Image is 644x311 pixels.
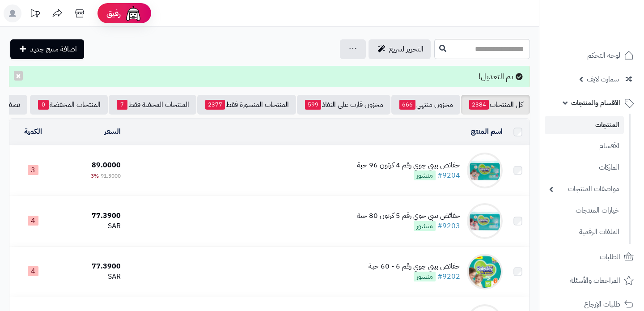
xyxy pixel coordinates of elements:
[30,95,108,115] a: المنتجات المخفضة0
[369,39,431,59] a: التحرير لسريع
[414,272,436,281] span: منشور
[38,100,49,110] span: 0
[600,251,620,263] span: الطلبات
[297,95,390,115] a: مخزون قارب على النفاذ599
[545,222,624,242] a: الملفات الرقمية
[117,100,127,110] span: 7
[545,246,639,268] a: الطلبات
[545,45,639,66] a: لوحة التحكم
[60,272,121,282] div: SAR
[467,254,503,290] img: حفائض بيبي جوي رقم 6 - 60 حبة
[24,4,46,25] a: تحديثات المنصة
[28,216,38,226] span: 4
[545,158,624,177] a: الماركات
[197,95,296,115] a: المنتجات المنشورة فقط2377
[584,298,620,311] span: طلبات الإرجاع
[101,172,121,180] span: 91.3000
[28,266,38,276] span: 4
[205,100,225,110] span: 2377
[369,261,460,272] div: حفائض بيبي جوي رقم 6 - 60 حبة
[461,95,530,115] a: كل المنتجات2384
[437,271,460,282] a: #9202
[399,100,415,110] span: 666
[60,221,121,231] div: SAR
[545,270,639,291] a: المراجعات والأسئلة
[92,160,121,170] span: 89.0000
[467,203,503,239] img: حفائض بيبي جوي رقم 5 كرتون 80 حبة
[106,8,121,19] span: رفيق
[391,95,460,115] a: مخزون منتهي666
[124,4,142,22] img: ai-face.png
[583,25,636,44] img: logo-2.png
[471,126,503,137] a: اسم المنتج
[414,170,436,180] span: منشور
[545,179,624,199] a: مواصفات المنتجات
[60,261,121,272] div: 77.3900
[389,44,424,55] span: التحرير لسريع
[24,126,42,137] a: الكمية
[545,136,624,156] a: الأقسام
[30,44,77,55] span: اضافة منتج جديد
[28,165,38,175] span: 3
[9,66,530,87] div: تم التعديل!
[357,160,460,170] div: حفائض بيبي جوي رقم 4 كرتون 96 حبة
[437,221,460,231] a: #9203
[14,71,23,81] button: ×
[10,39,84,59] a: اضافة منتج جديد
[357,211,460,221] div: حفائض بيبي جوي رقم 5 كرتون 80 حبة
[571,97,620,109] span: الأقسام والمنتجات
[587,49,620,62] span: لوحة التحكم
[469,100,489,110] span: 2384
[414,221,436,231] span: منشور
[570,274,620,287] span: المراجعات والأسئلة
[467,153,503,188] img: حفائض بيبي جوي رقم 4 كرتون 96 حبة
[545,116,624,134] a: المنتجات
[545,201,624,220] a: خيارات المنتجات
[305,100,321,110] span: 599
[587,73,619,85] span: سمارت لايف
[437,170,460,181] a: #9204
[109,95,196,115] a: المنتجات المخفية فقط7
[104,126,121,137] a: السعر
[91,172,99,180] span: 3%
[60,211,121,221] div: 77.3900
